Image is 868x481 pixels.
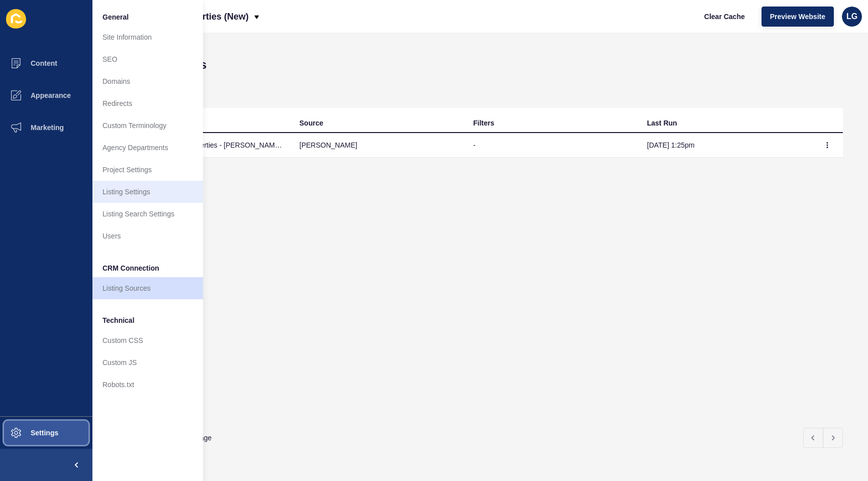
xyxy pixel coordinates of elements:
div: Last Run [647,118,677,128]
a: Domains [92,70,203,92]
td: - [465,133,639,158]
a: Robots.txt [92,374,203,396]
td: [PERSON_NAME] [291,133,465,158]
a: Agency Departments [92,137,203,159]
a: Project Settings [92,159,203,181]
span: Clear Cache [704,12,745,22]
a: Users [92,225,203,247]
td: [PERSON_NAME] Properties - [PERSON_NAME] Account ID: 944 [IMPORTED] [118,133,291,158]
a: Listing Sources [92,277,203,299]
a: Site Information [92,26,203,48]
h1: Listing sources [118,58,843,72]
div: Filters [473,118,494,128]
a: Custom Terminology [92,114,203,137]
span: Preview Website [770,12,825,22]
td: [DATE] 1:25pm [639,133,813,158]
span: CRM Connection [102,263,159,273]
div: Source [299,118,323,128]
a: SEO [92,48,203,70]
button: Preview Website [762,7,834,27]
a: Custom CSS [92,329,203,351]
a: Listing Settings [92,181,203,203]
span: LG [846,12,857,22]
span: Technical [102,315,135,325]
span: General [102,12,129,22]
a: Listing Search Settings [92,203,203,225]
button: Clear Cache [696,7,753,27]
a: Custom JS [92,351,203,374]
a: Redirects [92,92,203,114]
